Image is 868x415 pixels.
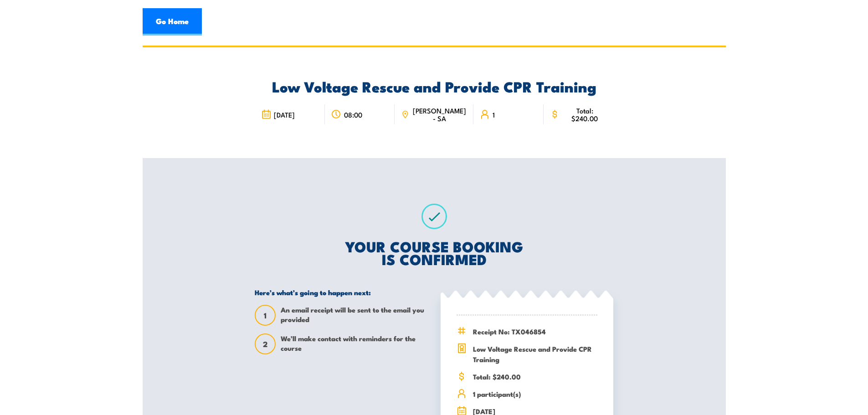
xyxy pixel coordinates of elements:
h5: Here’s what’s going to happen next: [255,288,427,297]
h2: Low Voltage Rescue and Provide CPR Training [255,80,613,92]
span: 1 participant(s) [473,389,597,399]
span: Low Voltage Rescue and Provide CPR Training [473,343,597,364]
span: Total: $240.00 [473,371,597,382]
span: Total: $240.00 [562,107,607,122]
span: We’ll make contact with reminders for the course [281,333,427,354]
span: 1 [256,311,275,320]
span: 1 [493,111,495,118]
a: Go Home [143,8,202,36]
span: 08:00 [344,111,362,118]
h2: YOUR COURSE BOOKING IS CONFIRMED [255,240,613,265]
span: An email receipt will be sent to the email you provided [281,305,427,326]
span: [DATE] [274,111,295,118]
span: Receipt No: TX046854 [473,326,597,337]
span: [PERSON_NAME] - SA [412,107,467,122]
span: 2 [256,339,275,349]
